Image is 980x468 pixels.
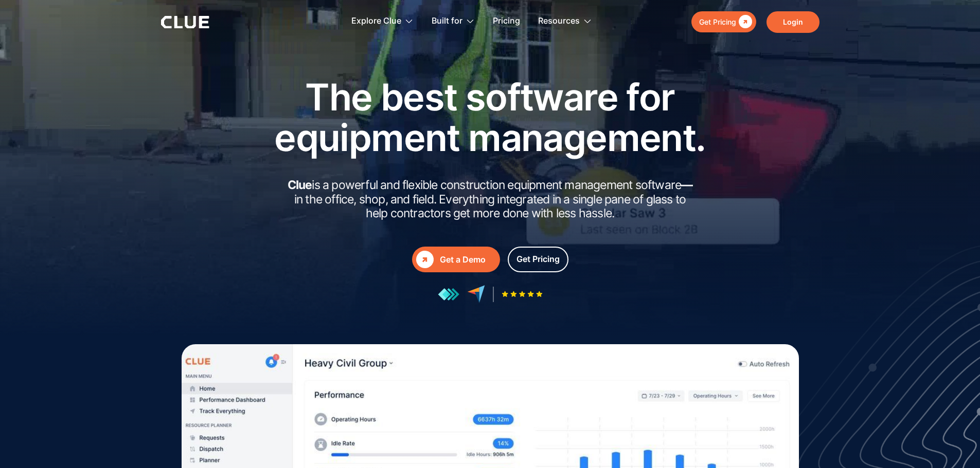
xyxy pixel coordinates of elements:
iframe: Chat Widget [929,419,980,468]
strong: Clue [288,178,312,192]
div: Built for [432,5,462,38]
div: Get Pricing [516,253,560,266]
img: reviews at capterra [467,285,485,303]
img: Five-star rating icon [502,291,543,297]
div:  [416,251,434,268]
a: Login [767,11,819,33]
div: Resources [538,5,580,38]
div: Explore Clue [351,5,401,38]
h1: The best software for equipment management. [259,77,722,158]
div: Get Pricing [699,15,736,28]
strong: — [681,178,692,192]
div: Get a Demo [440,253,496,266]
h2: is a powerful and flexible construction equipment management software in the office, shop, and fi... [284,178,696,221]
div: Explore Clue [351,5,414,38]
a: Get Pricing [508,247,568,272]
div:  [736,15,752,28]
img: reviews at getapp [438,288,459,301]
a: Get Pricing [691,11,756,32]
div: Resources [538,5,592,38]
div: Built for [432,5,475,38]
a: Pricing [493,5,520,38]
a: Get a Demo [412,247,500,272]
